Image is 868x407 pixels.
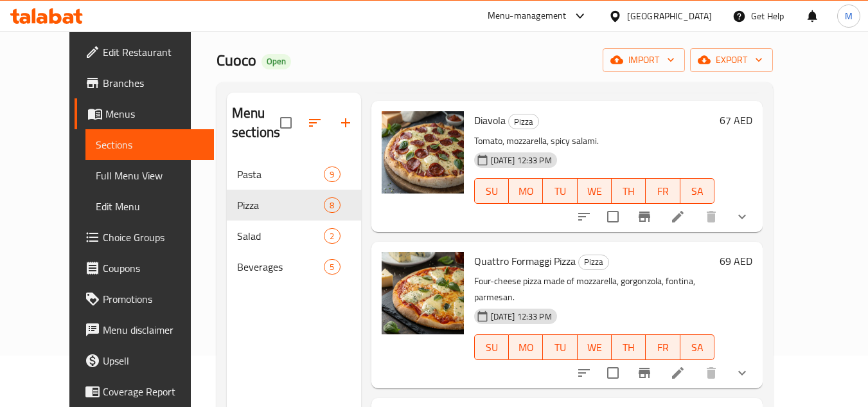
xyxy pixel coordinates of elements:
[96,168,204,183] span: Full Menu View
[509,334,543,360] button: MO
[629,201,660,232] button: Branch-specific-item
[217,46,256,75] span: Cuoco
[486,311,557,323] span: [DATE] 12:33 PM
[103,260,204,276] span: Coupons
[599,359,626,386] span: Select to update
[227,251,361,282] div: Beverages5
[720,252,752,270] h6: 69 AED
[474,273,715,305] p: Four-cheese pizza made of mozzarella, gorgonzola, fontina, parmesan.
[603,48,685,72] button: import
[330,107,361,138] button: Add section
[583,182,607,201] span: WE
[75,314,215,345] a: Menu disclaimer
[627,9,712,23] div: [GEOGRAPHIC_DATA]
[75,37,215,68] a: Edit Restaurant
[670,365,686,381] a: Edit menu item
[85,191,215,222] a: Edit Menu
[845,9,853,23] span: M
[103,322,204,338] span: Menu disclaimer
[96,137,204,152] span: Sections
[474,111,506,130] span: Diavola
[543,334,577,360] button: TU
[227,159,361,190] div: Pasta9
[96,199,204,214] span: Edit Menu
[686,182,709,201] span: SA
[480,338,504,357] span: SU
[612,178,646,204] button: TH
[272,109,299,136] span: Select all sections
[474,133,715,149] p: Tomato, mozzarella, spicy salami.
[237,197,324,213] span: Pizza
[474,178,509,204] button: SU
[324,230,339,242] span: 2
[680,178,714,204] button: SA
[617,338,641,357] span: TH
[548,338,572,357] span: TU
[103,44,204,60] span: Edit Restaurant
[261,56,291,67] span: Open
[514,182,538,201] span: MO
[486,154,557,167] span: [DATE] 12:33 PM
[474,334,509,360] button: SU
[583,338,607,357] span: WE
[232,104,280,142] h2: Menu sections
[103,384,204,399] span: Coverage Report
[579,255,608,269] span: Pizza
[508,114,539,129] div: Pizza
[85,129,215,160] a: Sections
[629,357,660,388] button: Branch-specific-item
[382,111,464,194] img: Diavola
[299,107,330,138] span: Sort sections
[696,201,727,232] button: delete
[324,259,340,275] div: items
[75,345,215,376] a: Upsell
[474,251,576,271] span: Quattro Formaggi Pizza
[382,252,464,334] img: Quattro Formaggi Pizza
[734,365,750,381] svg: Show Choices
[569,357,599,388] button: sort-choices
[680,334,714,360] button: SA
[237,228,324,244] span: Salad
[646,334,680,360] button: FR
[569,201,599,232] button: sort-choices
[651,338,675,357] span: FR
[720,111,752,129] h6: 67 AED
[261,54,291,69] div: Open
[324,168,339,181] span: 9
[227,221,361,251] div: Salad2
[578,334,612,360] button: WE
[543,178,577,204] button: TU
[103,75,204,91] span: Branches
[690,48,773,72] button: export
[612,334,646,360] button: TH
[617,182,641,201] span: TH
[237,259,324,275] span: Beverages
[578,178,612,204] button: WE
[75,376,215,407] a: Coverage Report
[75,68,215,98] a: Branches
[578,255,609,270] div: Pizza
[700,52,763,68] span: export
[85,160,215,191] a: Full Menu View
[237,167,324,182] span: Pasta
[105,106,204,122] span: Menus
[324,167,340,182] div: items
[514,338,538,357] span: MO
[324,199,339,212] span: 8
[548,182,572,201] span: TU
[324,261,339,273] span: 5
[599,203,626,230] span: Select to update
[75,284,215,314] a: Promotions
[646,178,680,204] button: FR
[686,338,709,357] span: SA
[509,114,538,129] span: Pizza
[727,201,757,232] button: show more
[103,291,204,307] span: Promotions
[727,357,757,388] button: show more
[75,253,215,284] a: Coupons
[480,182,504,201] span: SU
